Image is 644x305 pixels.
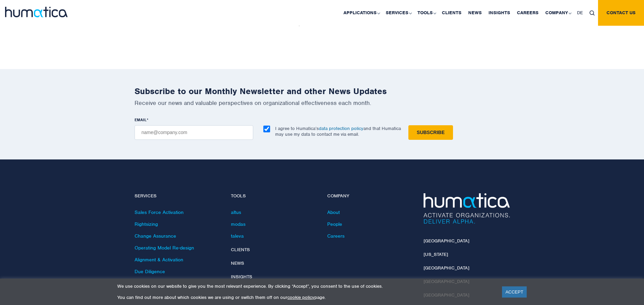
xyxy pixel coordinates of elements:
[424,238,469,244] a: [GEOGRAPHIC_DATA]
[424,265,469,271] a: [GEOGRAPHIC_DATA]
[117,283,494,289] p: We use cookies on our website to give you the most relevant experience. By clicking “Accept”, you...
[135,209,184,215] a: Sales Force Activation
[135,221,158,227] a: Rightsizing
[327,233,344,239] a: Careers
[231,221,245,227] a: modas
[590,10,595,16] img: search_icon
[117,295,494,300] p: You can find out more about which cookies we are using or switch them off on our page.
[135,268,165,275] a: Due Diligence
[135,233,176,239] a: Change Assurance
[231,209,241,215] a: altus
[287,295,314,300] a: cookie policy
[135,245,194,251] a: Operating Model Re-design
[327,193,413,199] h4: Company
[263,126,270,132] input: I agree to Humatica’sdata protection policyand that Humatica may use my data to contact me via em...
[327,221,342,227] a: People
[319,126,363,131] a: data protection policy
[135,257,183,263] a: Alignment & Activation
[231,193,317,199] h4: Tools
[135,99,510,107] p: Receive our news and valuable perspectives on organizational effectiveness each month.
[424,252,448,257] a: [US_STATE]
[408,125,453,140] input: Subscribe
[502,286,527,298] a: ACCEPT
[5,7,68,17] img: logo
[231,260,244,266] a: News
[424,193,510,224] img: Humatica
[231,233,244,239] a: taleva
[135,193,221,199] h4: Services
[135,117,147,123] span: EMAIL
[577,10,583,16] span: DE
[275,126,401,137] p: I agree to Humatica’s and that Humatica may use my data to contact me via email.
[231,247,250,253] a: Clients
[231,274,252,280] a: Insights
[327,209,340,215] a: About
[135,86,510,96] h2: Subscribe to our Monthly Newsletter and other News Updates
[135,125,253,140] input: name@company.com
